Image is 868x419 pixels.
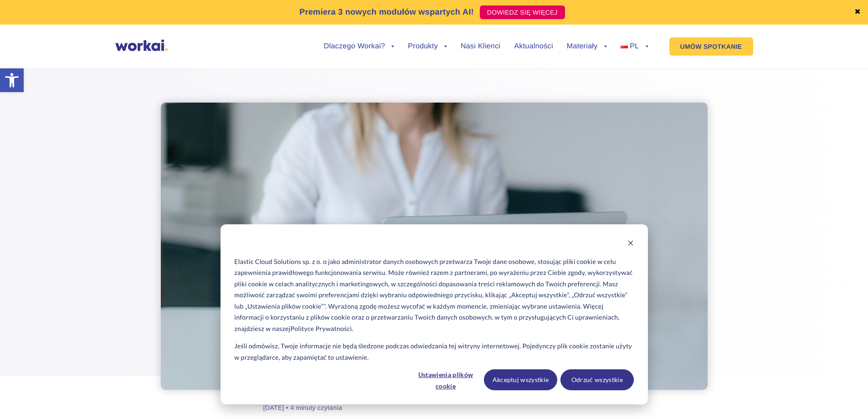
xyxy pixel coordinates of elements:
[263,403,342,412] div: [DATE] • 4 minuty czytania
[669,37,753,56] a: UMÓW SPOTKANIE
[161,103,708,390] img: remote work
[324,43,395,50] a: Dlaczego Workai?
[411,369,481,390] button: Ustawienia plików cookie
[480,5,565,19] a: DOWIEDZ SIĘ WIĘCEJ
[234,256,633,335] p: Elastic Cloud Solutions sp. z o. o jako administrator danych osobowych przetwarza Twoje dane osob...
[567,43,607,50] a: Materiały
[221,224,648,404] div: Cookie banner
[461,43,500,50] a: Nasi Klienci
[627,238,634,250] button: Dismiss cookie banner
[630,42,639,50] span: PL
[560,369,634,390] button: Odrzuć wszystkie
[299,6,474,18] p: Premiera 3 nowych modułów wspartych AI!
[408,43,447,50] a: Produkty
[484,369,557,390] button: Akceptuj wszystkie
[291,323,354,335] a: Polityce Prywatności.
[621,43,648,50] a: PL
[514,43,553,50] a: Aktualności
[234,341,633,363] p: Jeśli odmówisz, Twoje informacje nie będą śledzone podczas odwiedzania tej witryny internetowej. ...
[854,9,861,16] a: ✖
